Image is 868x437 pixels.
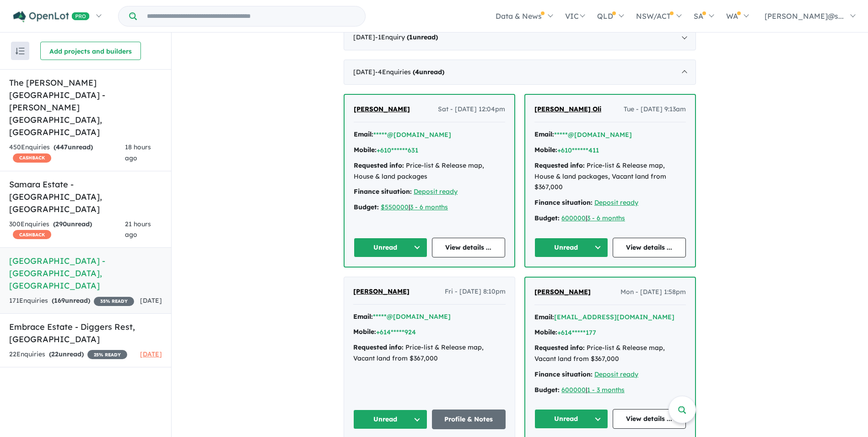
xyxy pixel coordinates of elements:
a: 3 - 6 months [587,214,625,222]
img: sort.svg [16,48,25,55]
strong: ( unread) [53,220,92,228]
a: [PERSON_NAME] Oli [534,104,601,115]
button: [EMAIL_ADDRESS][DOMAIN_NAME] [554,312,674,322]
span: [DATE] [140,296,162,305]
strong: Mobile: [353,328,376,336]
span: [PERSON_NAME] [354,105,410,113]
strong: Budget: [354,203,379,211]
span: 4 [415,68,419,76]
h5: [GEOGRAPHIC_DATA] - [GEOGRAPHIC_DATA] , [GEOGRAPHIC_DATA] [9,255,162,292]
a: Deposit ready [594,370,638,378]
div: | [534,385,686,396]
strong: Email: [534,130,554,138]
strong: ( unread) [52,296,90,305]
strong: Email: [534,313,554,321]
span: 21 hours ago [125,220,151,239]
h5: Embrace Estate - Diggers Rest , [GEOGRAPHIC_DATA] [9,321,162,345]
span: 290 [55,220,67,228]
strong: Requested info: [353,343,404,351]
strong: Requested info: [534,344,585,352]
span: [PERSON_NAME] Oli [534,105,601,113]
a: 3 - 6 months [410,203,448,211]
span: - 4 Enquir ies [375,68,444,76]
strong: ( unread) [49,350,84,358]
strong: ( unread) [413,68,444,76]
button: Unread [534,409,608,429]
span: 35 % READY [94,297,134,306]
strong: Mobile: [534,328,557,336]
a: $550000 [381,203,409,211]
span: 18 hours ago [125,143,151,162]
div: Price-list & Release map, Vacant land from $367,000 [534,343,686,365]
strong: Mobile: [534,146,557,154]
a: 1 - 3 months [587,386,625,394]
a: View details ... [432,238,506,257]
strong: Email: [354,130,373,138]
strong: ( unread) [54,143,93,151]
a: Deposit ready [594,198,638,207]
input: Try estate name, suburb, builder or developer [139,6,363,26]
div: [DATE] [344,25,696,50]
a: Deposit ready [414,187,458,196]
span: 22 [51,350,59,358]
strong: Mobile: [354,146,377,154]
strong: Requested info: [354,161,404,169]
h5: The [PERSON_NAME][GEOGRAPHIC_DATA] - [PERSON_NAME][GEOGRAPHIC_DATA] , [GEOGRAPHIC_DATA] [9,76,162,138]
span: CASHBACK [13,230,51,239]
span: - 1 Enquir y [375,33,438,41]
a: 600000 [561,386,586,394]
button: Add projects and builders [40,42,141,60]
div: [DATE] [344,60,696,85]
strong: Finance situation: [534,370,593,378]
a: View details ... [613,409,686,429]
span: [PERSON_NAME]@s... [765,11,844,21]
span: 1 [409,33,413,41]
img: Openlot PRO Logo White [13,11,90,22]
span: CASHBACK [13,153,51,163]
span: [DATE] [140,350,162,358]
div: Price-list & Release map, Vacant land from $367,000 [353,342,506,364]
div: | [354,202,505,213]
button: Unread [534,238,608,257]
strong: ( unread) [407,33,438,41]
div: 300 Enquir ies [9,219,125,241]
div: 171 Enquir ies [9,295,134,306]
div: Price-list & Release map, House & land packages [354,160,505,182]
a: [PERSON_NAME] [354,104,410,115]
span: [PERSON_NAME] [534,288,591,296]
span: Fri - [DATE] 8:10pm [445,286,506,297]
span: 447 [56,143,68,151]
span: 169 [54,296,65,305]
h5: Samara Estate - [GEOGRAPHIC_DATA] , [GEOGRAPHIC_DATA] [9,178,162,215]
span: Mon - [DATE] 1:58pm [620,287,686,298]
a: [PERSON_NAME] [534,287,591,298]
strong: Finance situation: [354,187,412,196]
strong: Requested info: [534,161,585,169]
div: 22 Enquir ies [9,349,127,360]
strong: Email: [353,312,373,321]
button: Unread [354,238,427,257]
span: Tue - [DATE] 9:13am [624,104,686,115]
div: | [534,213,686,224]
strong: Budget: [534,386,560,394]
span: Sat - [DATE] 12:04pm [438,104,505,115]
strong: Finance situation: [534,198,593,207]
a: Profile & Notes [432,410,506,429]
strong: Budget: [534,214,560,222]
a: [PERSON_NAME] [353,286,410,297]
a: 600000 [561,214,586,222]
a: View details ... [613,238,686,257]
div: Price-list & Release map, House & land packages, Vacant land from $367,000 [534,160,686,193]
span: 25 % READY [87,350,127,359]
span: [PERSON_NAME] [353,287,410,295]
div: 450 Enquir ies [9,142,125,164]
